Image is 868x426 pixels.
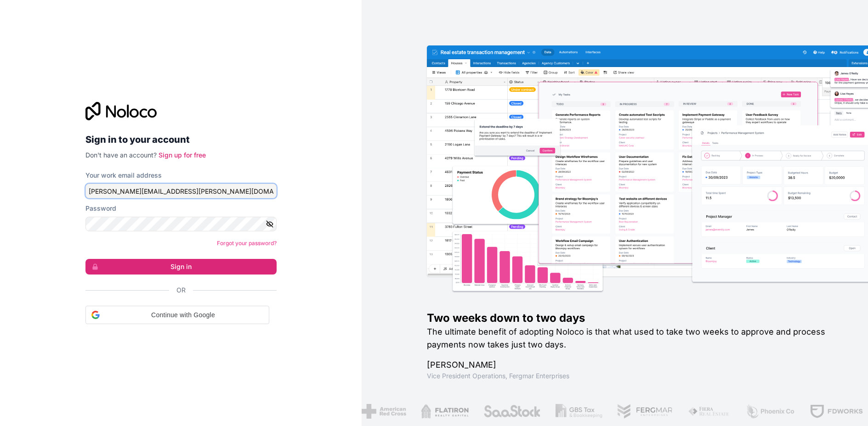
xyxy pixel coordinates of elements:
div: Continue with Google [85,306,269,324]
img: /assets/flatiron-C8eUkumj.png [418,404,465,419]
img: /assets/gbstax-C-GtDUiK.png [552,404,599,419]
h2: Sign in to your account [85,131,277,148]
a: Sign up for free [159,151,206,159]
h2: The ultimate benefit of adopting Noloco is that what used to take two weeks to approve and proces... [427,325,839,351]
img: /assets/phoenix-BREaitsQ.png [742,404,792,419]
h1: [PERSON_NAME] [427,359,839,371]
label: Your work email address [85,171,162,180]
span: Or [176,286,186,295]
h1: Two weeks down to two days [427,311,839,325]
img: /assets/fiera-fwj2N5v4.png [684,404,727,419]
h1: Vice President Operations , Fergmar Enterprises [427,371,839,381]
img: /assets/american-red-cross-BAupjrZR.png [358,404,403,419]
span: Don't have an account? [85,151,157,159]
img: /assets/fergmar-CudnrXN5.png [613,404,669,419]
input: Password [85,217,277,231]
button: Sign in [85,259,277,275]
a: Forgot your password? [217,240,277,247]
span: Continue with Google [103,310,263,320]
input: Email address [85,184,277,198]
img: /assets/fdworks-Bi04fVtw.png [806,404,860,419]
label: Password [85,204,116,213]
img: /assets/saastock-C6Zbiodz.png [480,404,538,419]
